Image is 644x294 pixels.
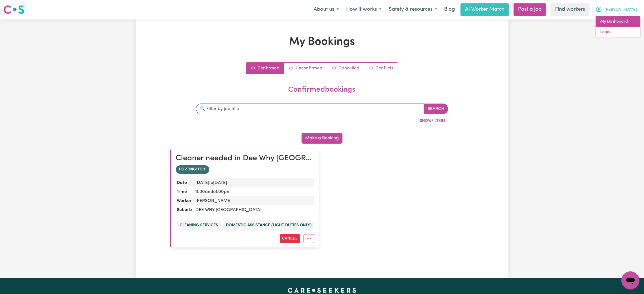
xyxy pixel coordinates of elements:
[364,63,398,74] a: Conflict bookings
[304,234,314,243] button: More options
[284,63,327,74] a: Unconfirmed bookings
[176,165,314,174] div: FORTNIGHTLY booking
[385,4,441,16] button: Safety & resources
[288,288,356,293] a: Careseekers home page
[596,27,640,38] a: Logout
[176,187,193,196] dt: Time
[460,3,509,16] a: AI Worker Match
[3,5,24,15] img: Careseekers logo
[551,3,590,16] a: Find workers
[176,154,314,163] h2: Cleaner needed in Dee Why NSW
[193,178,314,187] dd: [DATE]
[595,16,641,38] div: My Account
[514,3,546,16] a: Post a job
[604,7,637,13] span: [PERSON_NAME]
[223,220,315,231] li: Domestic assistance (light duties only)
[176,178,193,187] dt: Date
[420,119,431,123] span: Show
[596,16,640,27] a: My Dashboard
[193,196,314,205] dd: [PERSON_NAME]
[246,63,284,74] a: Confirmed bookings
[176,165,209,174] span: FORTNIGHTLY
[176,220,222,231] li: Cleaning services
[441,3,458,16] a: Blog
[193,205,314,214] dd: DEE WHY , [GEOGRAPHIC_DATA]
[417,117,448,125] button: ShowFilters
[621,271,639,289] iframe: Button to launch messaging window, conversation in progress
[176,196,193,205] dt: Worker
[196,104,424,114] input: 🔍 Filter by job title
[3,3,24,16] a: Careseekers logo
[342,4,385,16] button: How it works
[173,85,472,95] h2: confirmed bookings
[280,234,300,243] button: Cancel
[176,205,193,214] dt: Suburb
[302,133,342,144] button: Make a Booking
[310,4,342,16] button: About us
[327,63,364,74] a: Cancelled bookings
[209,181,227,185] span: to [DATE]
[170,35,474,49] h1: My Bookings
[193,187,314,196] dd: 11:00am to 1:00pm
[424,104,448,114] button: Search
[592,4,641,16] button: My Account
